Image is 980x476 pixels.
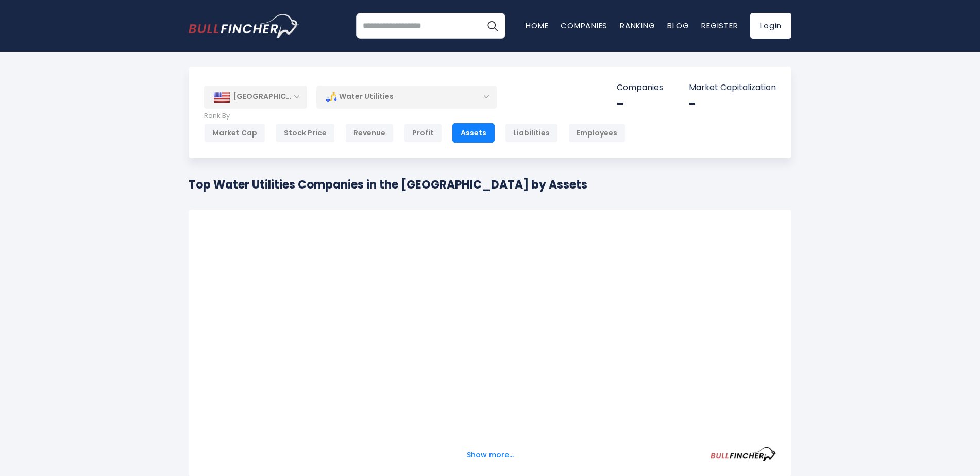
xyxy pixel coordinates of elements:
div: - [689,96,776,112]
div: Water Utilities [316,85,497,109]
p: Rank By [204,112,626,121]
a: Register [701,20,738,31]
a: Go to homepage [189,14,299,38]
p: Market Capitalization [689,82,776,93]
img: bullfincher logo [189,14,299,38]
div: Profit [404,123,442,143]
button: Show more... [461,447,520,464]
div: Liabilities [505,123,558,143]
a: Login [750,13,791,39]
div: Market Cap [204,123,265,143]
div: - [617,96,663,112]
div: [GEOGRAPHIC_DATA] [204,86,307,108]
div: Stock Price [276,123,335,143]
div: Employees [568,123,626,143]
a: Companies [561,20,607,31]
div: Assets [452,123,495,143]
a: Home [526,20,548,31]
a: Blog [667,20,689,31]
h1: Top Water Utilities Companies in the [GEOGRAPHIC_DATA] by Assets [189,176,587,193]
a: Ranking [620,20,655,31]
div: Revenue [345,123,394,143]
button: Search [480,13,505,39]
p: Companies [617,82,663,93]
